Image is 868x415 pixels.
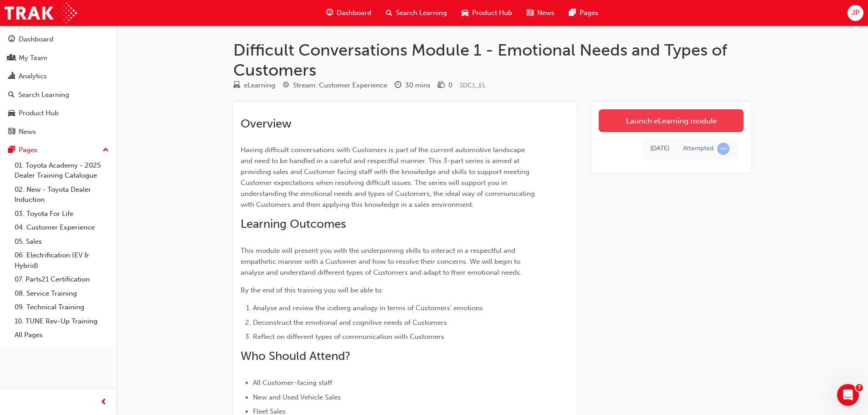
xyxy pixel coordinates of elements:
[405,80,431,91] div: 30 mins
[11,183,113,207] a: 02. New - Toyota Dealer Induction
[282,80,387,91] div: Stream
[438,82,445,90] span: money-icon
[8,109,15,118] span: car-icon
[562,4,606,22] a: pages-iconPages
[448,80,452,91] div: 0
[717,143,729,155] span: learningRecordVerb_ATTEMPT-icon
[460,82,486,89] span: Learning resource code
[11,220,113,235] a: 04. Customer Experience
[395,80,431,91] div: Duration
[19,145,37,155] div: Pages
[11,272,113,287] a: 07. Parts21 Certification
[8,36,15,44] span: guage-icon
[11,159,113,183] a: 01. Toyota Academy - 2025 Dealer Training Catalogue
[337,8,371,18] span: Dashboard
[8,72,15,81] span: chart-icon
[19,108,59,118] div: Product Hub
[8,54,15,62] span: people-icon
[4,50,113,67] a: My Team
[472,8,512,18] span: Product Hub
[19,127,36,137] div: News
[856,384,863,391] span: 7
[537,8,555,18] span: News
[569,7,576,19] span: pages-icon
[19,71,47,82] div: Analytics
[103,144,109,156] span: up-icon
[326,7,333,19] span: guage-icon
[11,248,113,272] a: 06. Electrification (EV & Hybrid)
[4,123,113,140] a: News
[386,7,392,19] span: search-icon
[396,8,447,18] span: Search Learning
[253,379,332,387] span: All Customer-facing staff
[233,80,275,91] div: Type
[253,333,444,341] span: Reflect on different types of communication with Customers
[241,246,522,277] span: This module will present you with the underpinning skills to interact in a respectful and empathe...
[8,91,15,99] span: search-icon
[837,384,859,406] iframe: Intercom live chat
[293,80,387,91] div: Stream: Customer Experience
[4,87,113,103] a: Search Learning
[100,397,107,408] span: prev-icon
[282,82,289,90] span: target-icon
[852,8,859,18] span: JP
[241,146,537,209] span: Having difficult conversations with Customers is part of the current automotive landscape and nee...
[233,40,751,80] h1: Difficult Conversations Module 1 - Emotional Needs and Types of Customers
[438,80,452,91] div: Price
[527,7,534,19] span: news-icon
[5,3,77,23] img: Trak
[253,304,483,312] span: Analyse and review the iceberg analogy in terms of Customers' emotions
[650,143,669,154] div: Mon Sep 22 2025 09:28:28 GMT+1000 (Australian Eastern Standard Time)
[580,8,598,18] span: Pages
[18,90,69,100] div: Search Learning
[454,4,519,22] a: car-iconProduct Hub
[4,68,113,85] a: Analytics
[4,142,113,159] button: Pages
[241,286,383,294] span: By the end of this training you will be able to:
[847,5,863,21] button: JP
[19,53,47,63] div: My Team
[4,105,113,122] a: Product Hub
[11,207,113,221] a: 03. Toyota For Life
[241,349,350,363] span: Who Should Attend?
[244,80,275,91] div: eLearning
[683,144,714,153] div: Attempted
[8,146,15,154] span: pages-icon
[8,128,15,136] span: news-icon
[233,82,240,90] span: learningResourceType_ELEARNING-icon
[519,4,562,22] a: news-iconNews
[253,393,341,401] span: New and Used Vehicle Sales
[4,31,113,48] a: Dashboard
[11,328,113,342] a: All Pages
[599,109,744,132] a: Launch eLearning module
[19,34,53,45] div: Dashboard
[11,287,113,301] a: 08. Service Training
[319,4,379,22] a: guage-iconDashboard
[395,82,401,90] span: clock-icon
[462,7,468,19] span: car-icon
[253,318,447,327] span: Deconstruct the emotional and cognitive needs of Customers
[11,235,113,249] a: 05. Sales
[11,314,113,328] a: 10. TUNE Rev-Up Training
[241,117,292,131] span: Overview
[11,300,113,314] a: 09. Technical Training
[4,29,113,142] button: DashboardMy TeamAnalyticsSearch LearningProduct HubNews
[379,4,454,22] a: search-iconSearch Learning
[241,217,346,231] span: Learning Outcomes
